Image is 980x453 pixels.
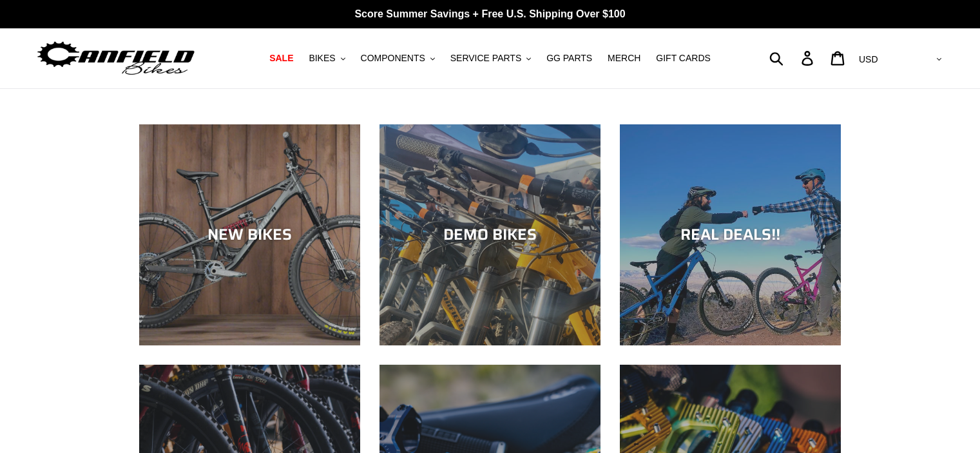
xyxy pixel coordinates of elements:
div: NEW BIKES [139,226,360,244]
span: SALE [269,53,293,64]
button: COMPONENTS [354,50,441,67]
a: REAL DEALS!! [620,124,841,345]
span: GG PARTS [546,53,592,64]
button: BIKES [302,50,351,67]
span: GIFT CARDS [656,53,711,64]
a: SALE [263,50,300,67]
span: SERVICE PARTS [450,53,521,64]
div: REAL DEALS!! [620,226,841,244]
span: MERCH [608,53,640,64]
a: MERCH [601,50,647,67]
a: DEMO BIKES [380,124,600,345]
a: NEW BIKES [139,124,360,345]
span: COMPONENTS [361,53,425,64]
div: DEMO BIKES [380,226,600,244]
a: GIFT CARDS [649,50,717,67]
img: Canfield Bikes [35,38,197,79]
button: SERVICE PARTS [444,50,537,67]
a: GG PARTS [540,50,599,67]
input: Search [776,44,809,72]
span: BIKES [309,53,335,64]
